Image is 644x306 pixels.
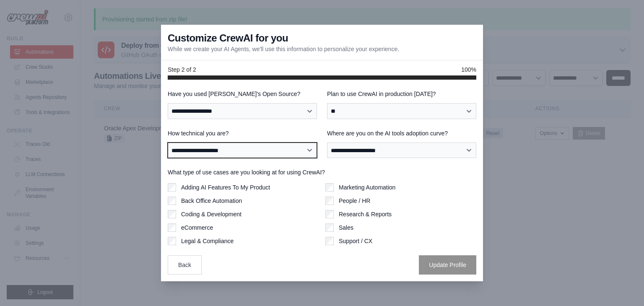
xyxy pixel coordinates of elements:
label: Sales [339,223,353,232]
p: While we create your AI Agents, we'll use this information to personalize your experience. [168,45,399,53]
label: Legal & Compliance [181,237,234,245]
label: What type of use cases are you looking at for using CrewAI? [168,168,476,176]
label: Support / CX [339,237,372,245]
label: People / HR [339,197,370,205]
span: Step 2 of 2 [168,65,196,74]
label: Where are you on the AI tools adoption curve? [327,129,476,137]
label: How technical you are? [168,129,317,137]
label: Adding AI Features To My Product [181,183,270,192]
button: Update Profile [419,255,476,275]
label: eCommerce [181,223,213,232]
h3: Customize CrewAI for you [168,31,288,45]
label: Research & Reports [339,210,392,218]
label: Coding & Development [181,210,241,218]
label: Plan to use CrewAI in production [DATE]? [327,90,476,98]
span: 100% [461,65,476,74]
label: Back Office Automation [181,197,242,205]
button: Back [168,255,202,275]
label: Marketing Automation [339,183,395,192]
label: Have you used [PERSON_NAME]'s Open Source? [168,90,317,98]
